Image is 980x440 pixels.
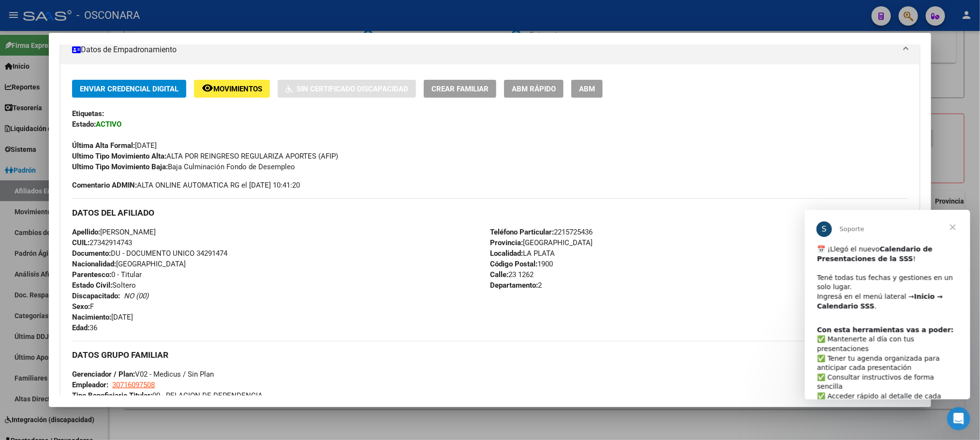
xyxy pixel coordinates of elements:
[72,180,300,191] span: ALTA ONLINE AUTOMATICA RG el [DATE] 10:41:20
[72,109,104,118] strong: Etiquetas:
[72,270,142,279] span: 0 - Titular
[80,85,178,93] span: Enviar Credencial Digital
[72,162,295,171] span: Baja Culminación Fondo de Desempleo
[124,292,148,300] i: NO (00)
[72,228,100,236] strong: Apellido:
[297,85,408,93] span: Sin Certificado Discapacidad
[72,152,338,161] span: ALTA POR REINGRESO REGULARIZA APORTES (AFIP)
[579,85,595,93] span: ABM
[490,238,523,247] strong: Provincia:
[72,323,89,332] strong: Edad:
[424,80,496,98] button: Crear Familiar
[490,260,537,268] strong: Código Postal:
[72,370,135,379] strong: Gerenciador / Plan:
[72,120,96,129] strong: Estado:
[72,391,152,400] strong: Tipo Beneficiario Titular:
[72,270,111,279] strong: Parentesco:
[112,381,155,389] span: 30716097508
[490,228,554,236] strong: Teléfono Particular:
[431,85,489,93] span: Crear Familiar
[72,260,116,268] strong: Nacionalidad:
[72,44,896,56] mat-panel-title: Datos de Empadronamiento
[72,260,186,268] span: [GEOGRAPHIC_DATA]
[72,181,137,190] strong: Comentario ADMIN:
[490,228,593,236] span: 2215725436
[194,80,270,98] button: Movimientos
[490,270,508,279] strong: Calle:
[490,281,538,290] strong: Departamento:
[72,249,227,258] span: DU - DOCUMENTO UNICO 34291474
[72,238,132,247] span: 27342914743
[490,281,542,290] span: 2
[504,80,564,98] button: ABM Rápido
[72,238,89,247] strong: CUIL:
[490,249,523,258] strong: Localidad:
[72,350,907,360] h3: DATOS GRUPO FAMILIAR
[60,35,919,64] mat-expansion-panel-header: Datos de Empadronamiento
[72,313,133,322] span: [DATE]
[72,292,120,300] strong: Discapacitado:
[72,391,263,400] span: 00 - RELACION DE DEPENDENCIA
[490,238,593,247] span: [GEOGRAPHIC_DATA]
[72,313,111,322] strong: Nacimiento:
[278,80,416,98] button: Sin Certificado Discapacidad
[72,152,166,161] strong: Ultimo Tipo Movimiento Alta:
[72,141,157,150] span: [DATE]
[512,85,556,93] span: ABM Rápido
[805,210,970,399] iframe: Intercom live chat mensaje
[202,82,213,94] mat-icon: remove_red_eye
[72,281,136,290] span: Soltero
[72,302,90,311] strong: Sexo:
[72,162,168,171] strong: Ultimo Tipo Movimiento Baja:
[72,323,97,332] span: 36
[72,80,186,98] button: Enviar Credencial Digital
[96,120,121,129] strong: ACTIVO
[72,141,135,150] strong: Última Alta Formal:
[12,116,148,124] b: Con esta herramientas vas a poder:
[72,302,94,311] span: F
[72,370,214,379] span: V02 - Medicus / Sin Plan
[12,116,153,229] div: ​✅ Mantenerte al día con tus presentaciones ✅ Tener tu agenda organizada para anticipar cada pres...
[490,260,553,268] span: 1900
[72,281,112,290] strong: Estado Civil:
[72,207,907,218] h3: DATOS DEL AFILIADO
[72,228,156,236] span: [PERSON_NAME]
[72,381,108,389] strong: Empleador:
[947,407,970,430] iframe: Intercom live chat
[571,80,603,98] button: ABM
[490,270,534,279] span: 23 1262
[72,249,111,258] strong: Documento:
[213,85,262,93] span: Movimientos
[490,249,555,258] span: LA PLATA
